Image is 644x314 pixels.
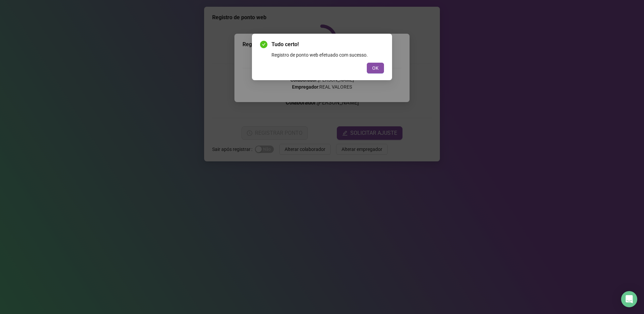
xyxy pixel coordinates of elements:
[372,64,379,72] span: OK
[260,41,267,48] span: check-circle
[271,51,384,59] div: Registro de ponto web efetuado com sucesso.
[367,63,384,73] button: OK
[271,40,384,49] span: Tudo certo!
[621,291,637,307] div: Open Intercom Messenger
